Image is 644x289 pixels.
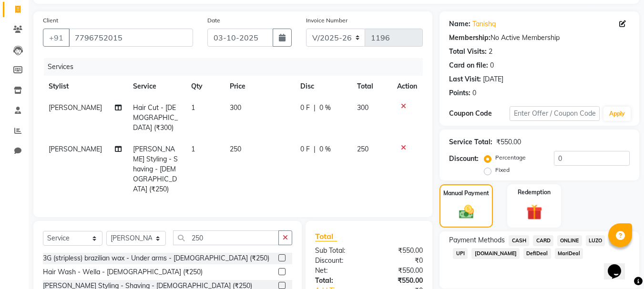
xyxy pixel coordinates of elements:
span: 300 [230,103,241,112]
th: Total [351,76,392,97]
span: [PERSON_NAME] Styling - Shaving - [DEMOGRAPHIC_DATA] (₹250) [133,145,178,193]
span: [DOMAIN_NAME] [471,248,520,259]
label: Fixed [495,166,510,174]
div: Discount: [308,256,369,266]
span: MariDeal [555,248,583,259]
span: Total [315,231,337,241]
th: Price [224,76,295,97]
div: Membership: [449,33,491,43]
input: Search or Scan [173,230,279,245]
div: Services [44,58,430,76]
div: Sub Total: [308,246,369,256]
th: Action [391,76,423,97]
span: 250 [230,145,241,153]
label: Invoice Number [306,16,348,25]
span: CASH [509,235,529,246]
span: ONLINE [557,235,582,246]
span: GPay [609,235,628,246]
span: LUZO [586,235,605,246]
div: 0 [490,60,494,70]
iframe: chat widget [604,251,634,279]
span: CARD [533,235,553,246]
img: _cash.svg [454,203,479,220]
input: Enter Offer / Coupon Code [510,106,600,121]
span: DefiDeal [523,248,551,259]
div: Card on file: [449,60,488,70]
div: ₹550.00 [369,276,430,286]
input: Search by Name/Mobile/Email/Code [69,29,193,47]
div: Total Visits: [449,47,487,57]
span: 300 [357,103,368,112]
th: Qty [185,76,224,97]
label: Client [43,16,58,25]
span: Payment Methods [449,235,505,245]
div: ₹0 [369,256,430,266]
div: Service Total: [449,137,492,147]
div: 2 [489,47,492,57]
div: Points: [449,88,470,98]
span: Hair Cut - [DEMOGRAPHIC_DATA] (₹300) [133,103,178,132]
label: Redemption [518,188,551,197]
span: UPI [453,248,468,259]
label: Date [207,16,220,25]
div: ₹550.00 [496,137,521,147]
th: Disc [295,76,351,97]
div: No Active Membership [449,33,630,43]
span: [PERSON_NAME] [49,145,102,153]
div: Net: [308,266,369,276]
span: 250 [357,145,368,153]
div: ₹550.00 [369,266,430,276]
img: _gift.svg [521,202,547,222]
th: Service [127,76,185,97]
span: 1 [191,103,195,112]
span: 0 F [300,103,310,113]
th: Stylist [43,76,127,97]
span: | [314,103,316,113]
span: | [314,144,316,154]
button: Apply [603,107,631,121]
label: Manual Payment [443,189,489,198]
div: Total: [308,276,369,286]
div: Last Visit: [449,74,481,84]
div: Name: [449,19,470,29]
div: 3G (stripless) brazilian wax - Under arms - [DEMOGRAPHIC_DATA] (₹250) [43,253,269,263]
div: ₹550.00 [369,246,430,256]
div: Hair Wash - Wella - [DEMOGRAPHIC_DATA] (₹250) [43,267,203,277]
span: [PERSON_NAME] [49,103,102,112]
div: Discount: [449,154,479,164]
a: Tanishq [472,19,496,29]
label: Percentage [495,153,526,162]
div: [DATE] [483,74,503,84]
span: 0 % [319,103,331,113]
button: +91 [43,29,70,47]
span: 0 % [319,144,331,154]
span: 0 F [300,144,310,154]
div: Coupon Code [449,109,509,119]
span: 1 [191,145,195,153]
div: 0 [472,88,476,98]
